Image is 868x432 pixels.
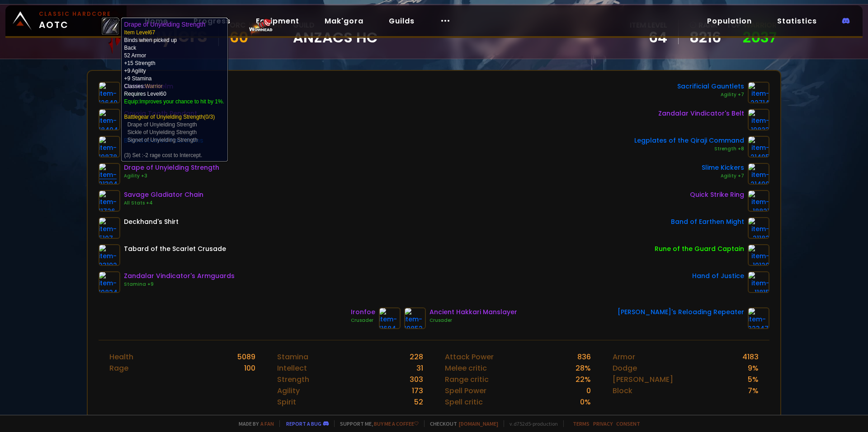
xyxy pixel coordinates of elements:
[143,152,202,158] a: -2 rage cost to Intercept.
[99,163,120,185] img: item-21394
[692,271,744,281] div: Hand of Justice
[124,172,219,180] div: Agility +3
[124,114,215,120] span: (0/3)
[748,190,769,212] img: item-18821
[249,12,307,30] a: Equipment
[99,244,120,266] img: item-23192
[748,217,769,239] img: item-21182
[127,121,197,128] a: Drape of Unyielding Strength
[576,362,591,374] div: 28 %
[124,152,203,158] span: (3) Set :
[109,362,128,374] div: Rage
[124,52,146,59] span: 52 Armor
[277,385,300,396] div: Agility
[630,31,667,44] div: 64
[613,374,673,385] div: [PERSON_NAME]
[124,217,179,227] div: Deckhand's Shirt
[658,109,744,118] div: Zandalar Vindicator's Belt
[429,317,517,324] div: Crusader
[748,385,759,396] div: 7 %
[613,351,635,362] div: Armor
[39,10,111,18] small: Classic Hardcore
[99,190,120,212] img: item-11726
[410,374,423,385] div: 303
[424,420,498,427] span: Checkout
[690,190,744,200] div: Quick Strike Ring
[277,362,307,374] div: Intellect
[351,317,375,324] div: Crusader
[124,244,226,254] div: Tabard of the Scarlet Crusade
[351,307,375,317] div: Ironfoe
[577,351,591,362] div: 836
[124,281,235,288] div: Stamina +9
[445,362,487,374] div: Melee critic
[445,374,489,385] div: Range critic
[145,83,163,89] a: Warrior
[634,145,744,153] div: Strength +8
[655,244,744,254] div: Rune of the Guard Captain
[124,68,146,74] span: +9 Agility
[573,420,590,427] a: Terms
[124,163,219,172] div: Drape of Unyielding Strength
[293,19,377,44] div: guild
[124,44,224,52] td: Back
[99,217,120,239] img: item-5107
[244,362,255,374] div: 100
[671,217,744,227] div: Band of Earthen Might
[124,90,224,159] td: Requires Level 60
[700,12,759,30] a: Population
[124,114,204,120] a: Battlegear of Unyielding Strength
[613,362,637,374] div: Dodge
[412,385,423,396] div: 173
[99,82,120,103] img: item-12640
[124,200,203,207] div: All Stats +4
[186,12,238,30] a: Progress
[586,385,591,396] div: 0
[127,137,198,143] a: Signet of Unyielding Strength
[277,374,309,385] div: Strength
[748,307,769,329] img: item-22347
[99,109,120,130] img: item-18404
[124,20,224,90] td: Binds when picked up
[748,109,769,130] img: item-19823
[677,82,744,91] div: Sacrificial Gauntlets
[445,385,486,396] div: Spell Power
[416,362,423,374] div: 31
[677,91,744,98] div: Agility +7
[410,351,423,362] div: 228
[334,420,419,427] span: Support me,
[124,75,152,82] span: +9 Stamina
[748,271,769,293] img: item-11815
[445,396,483,408] div: Spell critic
[5,5,127,36] a: Classic HardcoreAOTC
[260,420,274,427] a: a fan
[459,420,498,427] a: [DOMAIN_NAME]
[618,307,744,317] div: [PERSON_NAME]'s Reloading Repeater
[770,12,824,30] a: Statistics
[414,396,423,408] div: 52
[504,420,558,427] span: v. d752d5 - production
[382,12,422,30] a: Guilds
[99,136,120,158] img: item-19878
[124,29,156,36] span: Item Level 67
[748,82,769,103] img: item-22714
[277,351,308,362] div: Stamina
[616,420,640,427] a: Consent
[576,374,591,385] div: 22 %
[748,163,769,185] img: item-21490
[39,10,111,32] span: AOTC
[748,136,769,158] img: item-21495
[286,420,321,427] a: Report a bug
[137,12,175,30] a: Home
[124,98,224,105] span: Equip:
[748,374,759,385] div: 5 %
[702,172,744,180] div: Agility +7
[109,351,133,362] div: Health
[124,190,203,200] div: Savage Gladiator Chain
[748,362,759,374] div: 9 %
[99,271,120,293] img: item-19824
[124,271,235,281] div: Zandalar Vindicator's Armguards
[277,396,296,408] div: Spirit
[613,385,632,396] div: Block
[374,420,419,427] a: Buy me a coffee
